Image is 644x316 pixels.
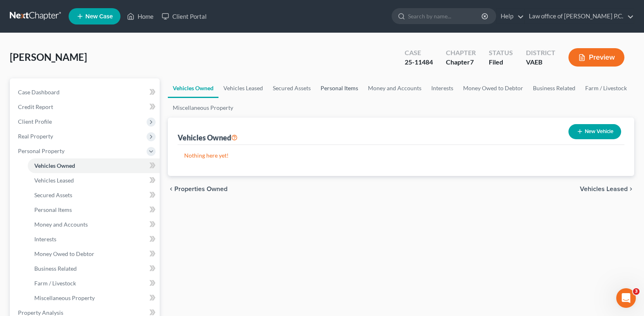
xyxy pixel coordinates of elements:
div: Vehicles Owned [178,133,238,142]
a: Interests [28,232,160,247]
span: Money Owed to Debtor [34,250,94,257]
div: Filed [489,58,513,67]
p: Nothing here yet! [184,151,618,160]
a: Client Portal [158,9,211,24]
button: New Vehicle [568,124,621,139]
span: Vehicles Leased [580,186,628,192]
a: Money and Accounts [363,78,426,98]
i: chevron_left [168,186,174,192]
span: New Case [85,13,113,20]
span: Property Analysis [18,309,63,316]
a: Farm / Livestock [580,78,632,98]
span: Case Dashboard [18,89,60,96]
span: Secured Assets [34,191,72,198]
a: Secured Assets [268,78,316,98]
div: 25-11484 [405,58,433,67]
div: Case [405,48,433,58]
span: Personal Property [18,147,65,154]
span: Money and Accounts [34,221,88,228]
div: VAEB [526,58,555,67]
a: Money Owed to Debtor [458,78,528,98]
span: Business Related [34,265,77,272]
a: Case Dashboard [11,85,160,100]
button: Vehicles Leased chevron_right [580,186,634,192]
span: Farm / Livestock [34,280,76,287]
input: Search by name... [408,9,483,24]
a: Money Owed to Debtor [28,247,160,261]
button: chevron_left Properties Owned [168,186,227,192]
a: Personal Items [28,203,160,217]
a: Farm / Livestock [28,276,160,291]
a: Money and Accounts [28,217,160,232]
div: District [526,48,555,58]
span: 7 [470,58,474,66]
span: Properties Owned [174,186,227,192]
a: Home [123,9,158,24]
a: Business Related [528,78,580,98]
a: Law office of [PERSON_NAME] P.C. [525,9,634,24]
span: Personal Items [34,206,72,213]
a: Vehicles Leased [28,173,160,188]
span: Vehicles Leased [34,177,74,184]
span: Client Profile [18,118,52,125]
span: Miscellaneous Property [34,294,95,301]
a: Miscellaneous Property [168,98,238,118]
a: Vehicles Owned [168,78,218,98]
button: Preview [568,48,624,67]
iframe: Intercom live chat [616,288,636,308]
i: chevron_right [628,186,634,192]
a: Secured Assets [28,188,160,203]
a: Vehicles Owned [28,158,160,173]
a: Personal Items [316,78,363,98]
a: Credit Report [11,100,160,114]
a: Help [497,9,524,24]
div: Chapter [446,58,476,67]
div: Status [489,48,513,58]
a: Business Related [28,261,160,276]
span: [PERSON_NAME] [10,51,87,63]
span: Real Property [18,133,53,140]
a: Vehicles Leased [218,78,268,98]
span: Vehicles Owned [34,162,75,169]
a: Interests [426,78,458,98]
div: Chapter [446,48,476,58]
span: 3 [633,288,640,295]
span: Credit Report [18,103,53,110]
a: Miscellaneous Property [28,291,160,305]
span: Interests [34,236,56,243]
